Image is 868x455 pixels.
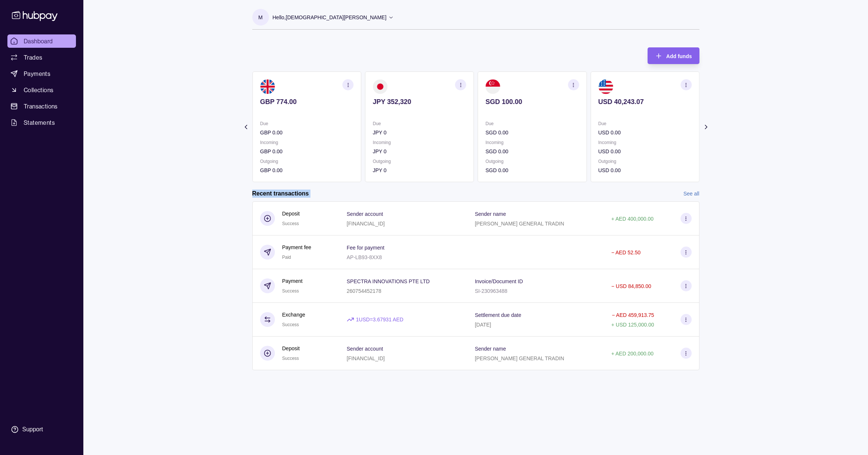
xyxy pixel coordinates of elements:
[485,128,579,137] p: SGD 0.00
[373,157,466,165] p: Outgoing
[475,312,521,318] p: Settlement due date
[485,157,579,165] p: Outgoing
[347,278,430,284] p: SPECTRA INNOVATIONS PTE LTD
[373,98,466,106] p: JPY 352,320
[24,118,55,127] span: Statements
[475,346,506,352] p: Sender name
[282,221,299,226] span: Success
[260,79,275,94] img: gb
[7,34,76,48] a: Dashboard
[252,190,309,198] h2: Recent transactions
[598,166,691,174] p: USD 0.00
[598,138,691,147] p: Incoming
[611,250,641,255] p: − AED 52.50
[260,147,353,155] p: GBP 0.00
[598,79,613,94] img: us
[485,120,579,128] p: Due
[260,138,353,147] p: Incoming
[356,315,403,324] p: 1 USD = 3.67931 AED
[373,79,388,94] img: jp
[373,120,466,128] p: Due
[598,120,691,128] p: Due
[7,51,76,64] a: Trades
[347,288,381,294] p: 260754452178
[24,86,53,94] span: Collections
[347,254,382,260] p: AP-LB93-8XX8
[282,277,303,285] p: Payment
[373,147,466,155] p: JPY 0
[611,216,654,222] p: + AED 400,000.00
[24,37,53,46] span: Dashboard
[611,322,654,328] p: + USD 125,000.00
[7,116,76,129] a: Statements
[485,79,500,94] img: sg
[22,425,43,434] div: Support
[24,102,58,111] span: Transactions
[684,190,699,198] a: See all
[598,128,691,137] p: USD 0.00
[24,53,42,62] span: Trades
[648,47,699,64] button: Add funds
[24,69,50,78] span: Payments
[347,211,383,217] p: Sender account
[475,322,491,328] p: [DATE]
[260,166,353,174] p: GBP 0.00
[7,422,76,437] a: Support
[260,157,353,165] p: Outgoing
[258,13,263,21] p: M
[485,138,579,147] p: Incoming
[475,288,508,294] p: SI-230963488
[373,166,466,174] p: JPY 0
[373,138,466,147] p: Incoming
[598,147,691,155] p: USD 0.00
[282,311,305,319] p: Exchange
[612,312,654,318] p: − AED 459,913.75
[7,83,76,97] a: Collections
[282,288,299,294] span: Success
[475,278,523,284] p: Invoice/Document ID
[282,255,291,260] span: Paid
[273,13,387,21] p: Hello, [DEMOGRAPHIC_DATA][PERSON_NAME]
[666,53,692,59] span: Add funds
[347,346,383,352] p: Sender account
[260,98,353,106] p: GBP 774.00
[485,98,579,106] p: SGD 100.00
[282,210,300,218] p: Deposit
[282,322,299,327] span: Success
[611,351,654,357] p: + AED 200,000.00
[485,166,579,174] p: SGD 0.00
[347,355,385,361] p: [FINANCIAL_ID]
[475,221,564,227] p: [PERSON_NAME] GENERAL TRADIN
[485,147,579,155] p: SGD 0.00
[282,356,299,361] span: Success
[347,245,385,251] p: Fee for payment
[598,98,691,106] p: USD 40,243.07
[475,211,506,217] p: Sender name
[475,355,564,361] p: [PERSON_NAME] GENERAL TRADIN
[373,128,466,137] p: JPY 0
[282,344,300,352] p: Deposit
[7,100,76,113] a: Transactions
[282,243,312,251] p: Payment fee
[611,283,651,289] p: − USD 84,850.00
[260,120,353,128] p: Due
[7,67,76,80] a: Payments
[598,157,691,165] p: Outgoing
[347,221,385,227] p: [FINANCIAL_ID]
[260,128,353,137] p: GBP 0.00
